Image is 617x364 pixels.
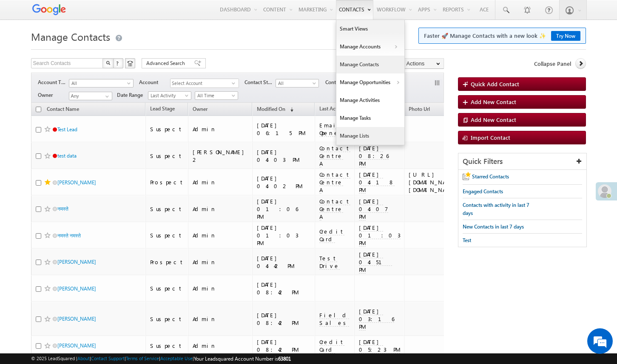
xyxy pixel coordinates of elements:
div: [DATE] 06:15 PM [257,121,311,137]
span: Quick Add Contact [471,80,519,87]
span: Owner [38,91,69,99]
span: Advanced Search [146,59,188,67]
div: [DATE] 08:42 PM [257,281,311,296]
span: [DATE] 08:26 PM [359,144,389,167]
a: All Time [195,91,238,100]
a: Show All Items [101,92,111,101]
img: Search [106,61,110,65]
span: Email Opened [319,121,347,137]
a: [PERSON_NAME] [57,179,96,186]
span: New Contacts in last 7 days [463,223,524,230]
a: Manage Lists [336,127,404,145]
a: Test Lead [57,126,77,133]
span: Your Leadsquared Account Number is [194,356,291,362]
div: Admin [193,231,248,239]
a: Contact Support [91,356,125,361]
a: [PERSON_NAME] [57,259,96,265]
a: Last Activity [148,91,191,100]
div: Suspect [150,152,184,160]
span: select [232,81,239,85]
a: Manage Accounts [336,38,404,56]
span: Add New Contact [471,116,516,123]
a: Acceptable Use [160,356,193,361]
a: About [77,356,90,361]
div: [PERSON_NAME] 2 [193,148,248,164]
div: Suspect [150,125,184,133]
span: ? [116,59,120,67]
div: Suspect [150,315,184,323]
span: Select Account [171,79,232,88]
div: Suspect [150,342,184,350]
span: Contact Stage [245,79,276,86]
a: Smart Views [336,20,404,38]
a: test data [57,152,77,159]
span: Lead Stage [150,105,175,112]
div: Admin [193,285,248,292]
div: [DATE] 04:03 PM [257,148,311,164]
span: [DATE] 04:07 PM [359,198,388,220]
a: Manage Activities [336,91,404,109]
span: All [69,79,128,87]
div: Quick Filters [458,153,586,170]
span: Account [139,79,170,86]
span: Credit Card [319,228,344,243]
a: [PERSON_NAME] [57,285,96,292]
span: Owner [193,106,208,112]
div: [DATE] 04:02 PM [257,175,311,190]
a: Try Now [551,31,580,41]
div: Suspect [150,205,184,213]
a: All [69,79,134,87]
span: [DATE] 04:51 PM [359,251,392,274]
span: Contact Centre A [319,171,350,194]
span: Manage Contacts [31,30,110,43]
span: [DATE] 04:18 PM [359,171,395,194]
a: Contact Name [43,104,83,116]
span: All Time [195,92,236,99]
span: [DATE] 01:03 PM [359,224,401,247]
div: [DATE] 01:03 PM [257,224,311,247]
span: All [276,79,316,87]
div: Admin [193,125,248,133]
a: [PERSON_NAME] [57,342,96,349]
span: Test [463,237,471,243]
input: Check all records [36,107,41,112]
span: Modified On [257,106,285,112]
a: Modified On (sorted descending) [253,104,298,115]
div: [DATE] 04:42 PM [257,254,311,270]
span: Test Drive [319,254,340,270]
button: Actions [395,58,444,69]
span: Last Activity [148,92,189,99]
span: Collapse Panel [534,60,571,68]
span: Contact Centre A [319,198,350,220]
span: [DATE] 05:23 PM [359,338,400,353]
span: Field Sales [319,311,349,327]
span: Contact Source [325,79,356,86]
div: Suspect [150,285,184,292]
div: Admin [193,315,248,323]
a: Terms of Service [126,356,159,361]
span: [DATE] 03:16 PM [359,308,394,330]
span: (sorted descending) [287,106,293,113]
div: [URL][DOMAIN_NAME][DOMAIN_NAME] [409,171,461,194]
a: Manage Contacts [336,56,404,73]
div: Admin [193,342,248,350]
a: नमस्ते [57,206,68,212]
div: Admin [193,258,248,266]
span: Import Contact [471,134,510,141]
span: Add New Contact [471,98,516,105]
span: Contact Centre A [319,144,350,167]
div: [DATE] 08:42 PM [257,338,311,353]
span: Account Type [38,79,69,86]
a: Lead Stage [146,104,179,115]
div: Admin [193,205,248,213]
a: Last Activity [315,104,351,115]
span: Faster 🚀 Manage Contacts with a new look ✨ [424,31,580,40]
span: Starred Contacts [472,173,509,180]
div: [DATE] 01:06 PM [257,198,311,220]
div: Suspect [150,231,184,239]
span: © 2025 LeadSquared | | | | | [31,355,291,363]
div: Prospect [150,178,184,186]
button: ? [113,58,123,68]
a: Manage Tasks [336,109,404,127]
div: Prospect [150,258,184,266]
